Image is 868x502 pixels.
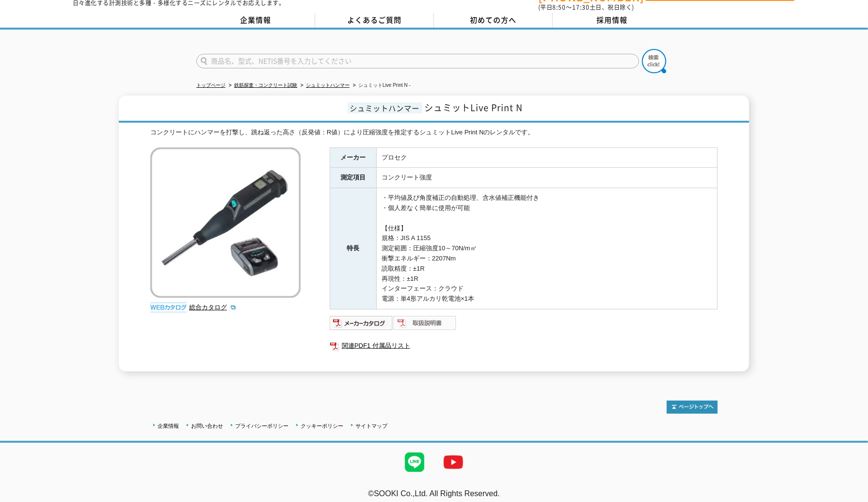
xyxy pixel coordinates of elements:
a: 総合カタログ [189,304,237,311]
img: LINE [395,443,434,482]
a: よくあるご質問 [315,13,434,28]
a: クッキーポリシー [301,423,343,429]
img: 取扱説明書 [393,315,457,331]
span: シュミットLive Print N [425,101,523,114]
input: 商品名、型式、NETIS番号を入力してください [196,54,639,68]
img: シュミットLive Print N - [150,147,301,298]
th: メーカー [330,147,377,168]
span: (平日 ～ 土日、祝日除く) [538,3,634,12]
span: 初めての方へ [470,15,517,25]
span: 17:30 [572,3,590,12]
span: シュミットハンマー [348,102,422,113]
td: コンクリート強度 [377,168,718,188]
img: トップページへ [667,401,718,414]
li: シュミットLive Print N - [351,81,411,91]
a: メーカーカタログ [330,322,393,329]
td: ・平均値及び角度補正の自動処理、含水値補正機能付き ・個人差なく簡単に使用が可能 【仕様】 規格：JIS A 1155 測定範囲：圧縮強度10～70N/m㎡ 衝撃エネルギー：2207Nm 読取精... [377,188,718,309]
a: 関連PDF1 付属品リスト [330,340,718,352]
td: プロセク [377,147,718,168]
div: コンクリートにハンマーを打撃し、跳ね返った高さ（反発値：R値）により圧縮強度を推定するシュミットLive Print Nのレンタルです。 [150,128,718,138]
a: 取扱説明書 [393,322,457,329]
th: 測定項目 [330,168,377,188]
img: btn_search.png [642,49,666,73]
th: 特長 [330,188,377,309]
a: 採用情報 [553,13,672,28]
img: YouTube [434,443,473,482]
a: サイトマップ [355,423,387,429]
a: 鉄筋探査・コンクリート試験 [234,82,297,88]
a: 企業情報 [158,423,179,429]
a: トップページ [196,82,225,88]
img: メーカーカタログ [330,315,393,331]
a: シュミットハンマー [306,82,350,88]
a: 初めての方へ [434,13,553,28]
img: webカタログ [150,303,187,312]
a: 企業情報 [196,13,315,28]
a: プライバシーポリシー [235,423,289,429]
span: 8:50 [553,3,566,12]
a: お問い合わせ [191,423,223,429]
